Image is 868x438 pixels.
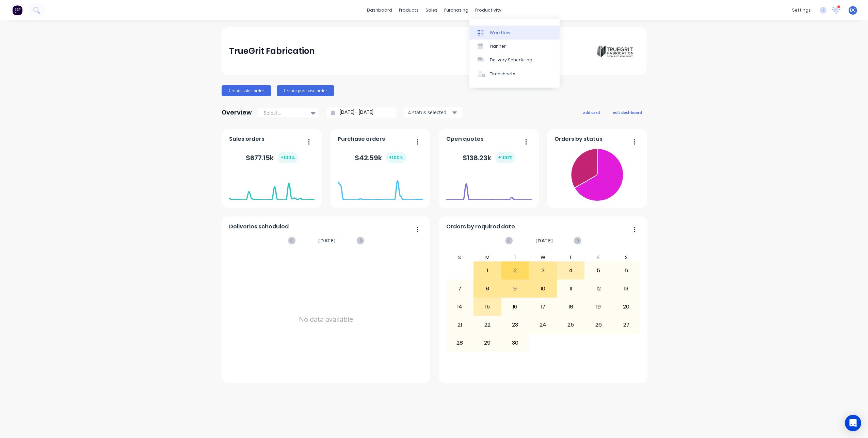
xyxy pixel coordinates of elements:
[557,262,584,279] div: 4
[502,262,529,279] div: 2
[490,71,515,77] div: Timesheets
[789,5,814,15] div: settings
[408,109,451,116] div: 4 status selected
[490,43,506,49] div: Planner
[422,5,441,15] div: sales
[557,316,584,333] div: 25
[612,253,640,261] div: S
[557,253,585,261] div: T
[469,53,560,67] a: Delivery Scheduling
[502,298,529,315] div: 16
[278,152,298,163] div: + 100 %
[222,106,252,119] div: Overview
[474,334,501,351] div: 29
[441,5,472,15] div: purchasing
[502,334,529,351] div: 30
[585,280,612,297] div: 12
[579,108,604,117] button: add card
[469,40,560,53] a: Planner
[338,135,385,143] span: Purchase orders
[472,5,505,15] div: productivity
[404,107,462,118] button: 4 status selected
[446,316,473,333] div: 21
[446,298,473,315] div: 14
[502,280,529,297] div: 9
[490,30,510,36] div: Workflow
[495,152,515,163] div: + 100 %
[850,7,856,13] span: DC
[229,253,423,386] div: No data available
[355,152,406,163] div: $ 42.59k
[474,316,501,333] div: 22
[474,262,501,279] div: 1
[585,316,612,333] div: 26
[469,26,560,39] a: Workflow
[529,262,557,279] div: 3
[557,298,584,315] div: 18
[613,262,640,279] div: 6
[608,108,646,117] button: edit dashboard
[396,5,422,15] div: products
[277,85,334,96] button: Create purchase order
[529,316,557,333] div: 24
[591,27,639,75] img: TrueGrit Fabrication
[613,298,640,315] div: 20
[229,223,289,231] span: Deliveries scheduled
[446,135,484,143] span: Open quotes
[446,280,473,297] div: 7
[469,67,560,81] a: Timesheets
[529,253,557,261] div: W
[529,298,557,315] div: 17
[535,237,553,244] span: [DATE]
[502,316,529,333] div: 23
[446,253,474,261] div: S
[222,85,271,96] button: Create sales order
[554,135,602,143] span: Orders by status
[386,152,406,163] div: + 100 %
[585,262,612,279] div: 5
[501,253,529,261] div: T
[473,253,501,261] div: M
[845,415,861,431] div: Open Intercom Messenger
[364,5,396,15] a: dashboard
[585,298,612,315] div: 19
[613,316,640,333] div: 27
[584,253,612,261] div: F
[246,152,298,163] div: $ 677.15k
[463,152,515,163] div: $ 138.23k
[318,237,336,244] span: [DATE]
[446,334,473,351] div: 28
[474,298,501,315] div: 15
[613,280,640,297] div: 13
[229,135,264,143] span: Sales orders
[529,280,557,297] div: 10
[557,280,584,297] div: 11
[490,57,532,63] div: Delivery Scheduling
[474,280,501,297] div: 8
[12,5,22,15] img: Factory
[229,44,315,58] div: TrueGrit Fabrication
